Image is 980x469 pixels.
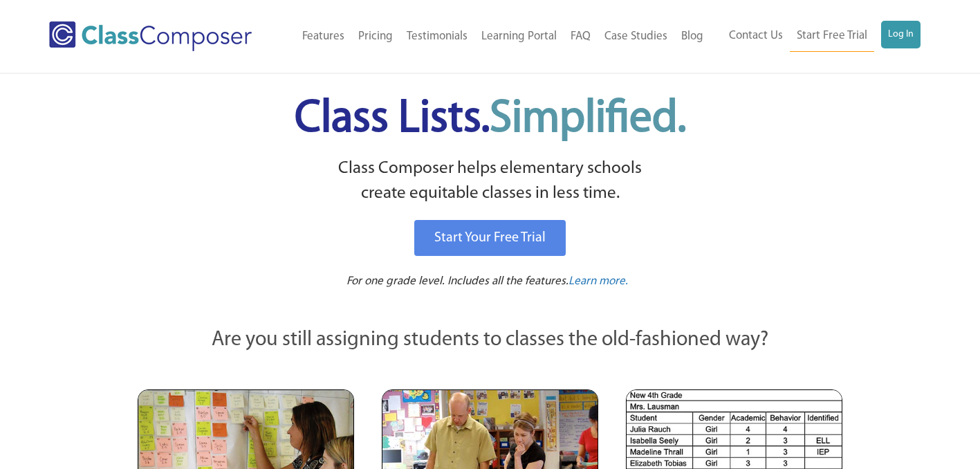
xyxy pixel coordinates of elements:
[790,21,874,52] a: Start Free Trial
[568,273,628,291] a: Learn more.
[710,21,921,52] nav: Header Menu
[295,21,351,52] a: Features
[598,21,674,52] a: Case Studies
[564,21,598,52] a: FAQ
[138,325,843,356] p: Are you still assigning students to classes the old-fashioned way?
[674,21,710,52] a: Blog
[434,231,546,245] span: Start Your Free Trial
[346,275,568,287] span: For one grade level. Includes all the features.
[568,275,628,287] span: Learn more.
[351,21,400,52] a: Pricing
[136,156,845,207] p: Class Composer helps elementary schools create equitable classes in less time.
[414,220,566,256] a: Start Your Free Trial
[49,21,252,51] img: Class Composer
[295,97,686,142] span: Class Lists.
[722,21,790,51] a: Contact Us
[881,21,921,48] a: Log In
[400,21,474,52] a: Testimonials
[474,21,564,52] a: Learning Portal
[490,97,686,142] span: Simplified.
[280,21,711,52] nav: Header Menu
